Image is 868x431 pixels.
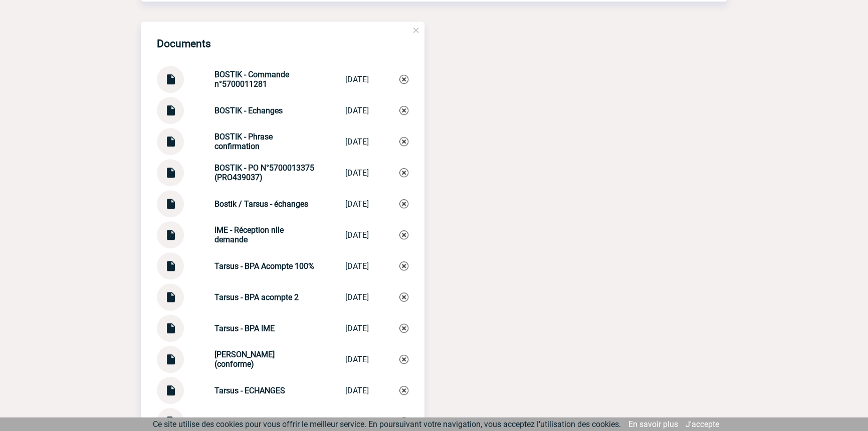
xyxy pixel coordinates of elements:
strong: BOSTIK - Phrase confirmation [214,132,273,151]
div: [DATE] [345,168,369,178]
img: Supprimer [399,106,408,115]
strong: Tarsus - BPA acompte 2 [214,293,299,302]
img: Supprimer [399,137,408,146]
strong: BOSTIK - PO N°5700013375 (PRO439037) [214,163,314,182]
div: [DATE] [345,137,369,147]
div: [DATE] [345,106,369,115]
strong: BOSTIK - Echanges [214,106,283,115]
span: Ce site utilise des cookies pour vous offrir le meilleur service. En poursuivant votre navigation... [153,419,621,429]
div: [DATE] [345,230,369,240]
div: [DATE] [345,324,369,333]
img: Supprimer [399,168,408,177]
div: [DATE] [345,199,369,209]
img: Supprimer [399,293,408,302]
img: Supprimer [399,386,408,395]
strong: IME - Réception nlle demande [214,225,284,244]
img: Supprimer [399,199,408,208]
img: close.png [411,26,420,35]
img: Supprimer [399,324,408,333]
img: Supprimer [399,355,408,364]
strong: Tarsus - BPA IME [214,324,275,333]
div: [DATE] [345,386,369,395]
h4: Documents [157,38,211,50]
strong: Tarsus - BPA Acompte 100% [214,261,314,271]
img: Supprimer [399,261,408,270]
div: [DATE] [345,261,369,271]
strong: Bostik / Tarsus - échanges [214,199,308,209]
img: Supprimer [399,230,408,239]
a: J'accepte [686,419,719,429]
div: [DATE] [345,75,369,84]
strong: Tarsus - ECHANGES [214,386,285,395]
img: Supprimer [399,75,408,84]
strong: [PERSON_NAME] (conforme) [214,350,275,369]
a: En savoir plus [628,419,678,429]
strong: Tarsus - Facture (conforme) [214,417,313,426]
div: [DATE] [345,355,369,364]
div: [DATE] [345,293,369,302]
div: [DATE] [345,417,369,426]
strong: BOSTIK - Commande n°5700011281 [214,70,289,89]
